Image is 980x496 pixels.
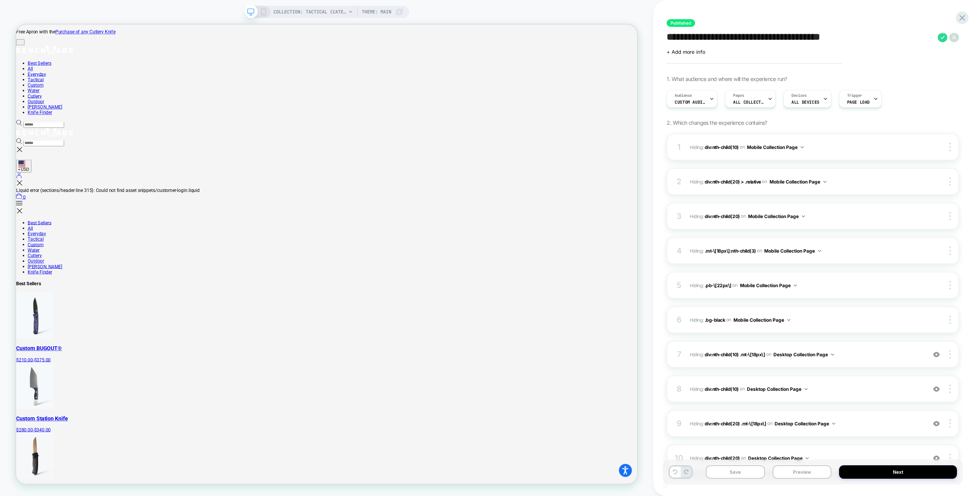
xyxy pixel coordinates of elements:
[15,261,47,268] a: Best Sellers
[675,244,683,258] div: 4
[791,93,806,98] span: Devices
[667,49,705,55] span: + Add more info
[15,283,37,290] a: Tactical
[748,453,809,463] button: Desktop Collection Page
[773,350,834,359] button: Desktop Collection Page
[949,385,951,393] img: close
[52,6,132,13] a: Purchase of any Cutlery Knife
[675,93,692,98] span: Audience
[15,55,22,63] a: All
[949,281,951,289] img: close
[949,350,951,359] img: close
[791,99,819,105] span: ALL DEVICES
[847,93,862,98] span: Trigger
[949,212,951,220] img: close
[757,246,762,255] span: on
[806,457,809,459] img: down arrow
[15,326,48,334] a: Knife Finder
[273,6,346,18] span: COLLECTION: Tactical (Category)
[766,350,771,359] span: on
[3,190,5,196] span: •
[801,146,804,148] img: down arrow
[15,268,22,275] a: All
[675,417,683,430] div: 9
[949,419,951,428] img: close
[770,177,826,187] button: Mobile Collection Page
[15,114,48,121] a: Knife Finder
[748,212,805,221] button: Mobile Collection Page
[732,281,737,289] span: on
[15,319,61,326] a: [PERSON_NAME]
[705,351,765,357] span: div:nth-child(10) .mt-\[18px\]
[933,386,940,392] img: crossed eye
[690,315,922,325] span: Hiding :
[15,48,47,55] a: Best Sellers
[675,313,683,327] div: 6
[15,70,37,77] a: Tactical
[949,316,951,324] img: close
[740,281,797,290] button: Mobile Collection Page
[741,454,746,462] span: on
[933,455,940,461] img: crossed eye
[675,382,683,396] div: 8
[667,19,695,27] span: Published
[675,140,683,154] div: 1
[706,465,765,479] button: Save
[690,246,922,256] span: Hiding :
[690,453,922,463] span: Hiding :
[847,99,870,105] span: Page Load
[675,451,683,465] div: 10
[690,212,922,221] span: Hiding :
[733,99,764,105] span: ALL COLLECTIONS
[705,144,739,150] span: div:nth-child(10)
[949,143,951,151] img: close
[747,142,804,152] button: Mobile Collection Page
[15,297,31,304] a: Water
[933,420,940,427] img: crossed eye
[675,175,683,188] div: 2
[675,278,683,292] div: 5
[764,246,821,256] button: Mobile Collection Page
[690,142,922,152] span: Hiding :
[787,319,790,321] img: down arrow
[15,63,40,70] a: Everyday
[675,347,683,361] div: 7
[15,275,40,283] a: Everyday
[675,99,705,105] span: Custom Audience
[15,84,31,92] a: Water
[705,455,740,461] span: div:nth-child(20)
[832,423,835,425] img: down arrow
[9,227,13,234] span: 0
[690,419,922,428] span: Hiding :
[705,282,732,288] span: .pb-\[22px\]
[775,419,835,428] button: Desktop Collection Page
[733,93,744,98] span: Pages
[747,384,808,394] button: Desktop Collection Page
[705,213,740,219] span: div:nth-child(20)
[767,419,772,428] span: on
[733,315,790,325] button: Mobile Collection Page
[949,454,951,462] img: close
[831,354,834,355] img: down arrow
[667,119,767,126] span: 2. Which changes the experience contains?
[949,177,951,186] img: close
[667,76,787,82] span: 1. What audience and where will the experience run?
[690,281,922,290] span: Hiding :
[705,317,725,322] span: .bg-black
[690,384,922,394] span: Hiding :
[690,177,922,187] span: Hiding :
[15,304,34,312] a: Cutlery
[705,420,766,426] span: div:nth-child(20) .mt-\[18px\]
[933,351,940,358] img: crossed eye
[15,290,36,297] a: Custom
[741,212,746,220] span: on
[726,316,731,324] span: on
[15,92,34,99] a: Cutlery
[740,143,745,151] span: on
[949,246,951,255] img: close
[762,177,767,186] span: on
[705,248,756,253] span: .mt-\[18px\]:nth-child(3)
[839,465,957,479] button: Next
[362,6,391,18] span: Theme: MAIN
[773,465,831,479] button: Preview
